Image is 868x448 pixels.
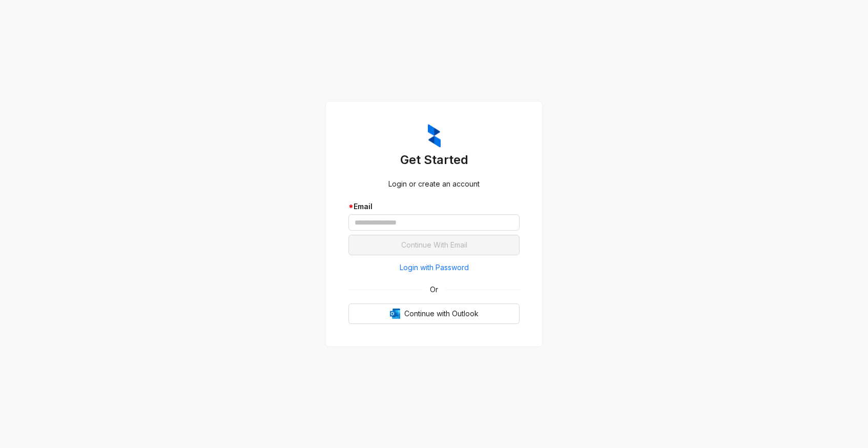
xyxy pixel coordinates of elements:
[348,201,520,212] div: Email
[428,124,441,148] img: ZumaIcon
[423,284,445,295] span: Or
[348,152,520,168] h3: Get Started
[348,259,520,276] button: Login with Password
[400,262,469,273] span: Login with Password
[404,308,479,319] span: Continue with Outlook
[390,309,400,319] img: Outlook
[348,235,520,255] button: Continue With Email
[348,303,520,324] button: OutlookContinue with Outlook
[348,178,520,190] div: Login or create an account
